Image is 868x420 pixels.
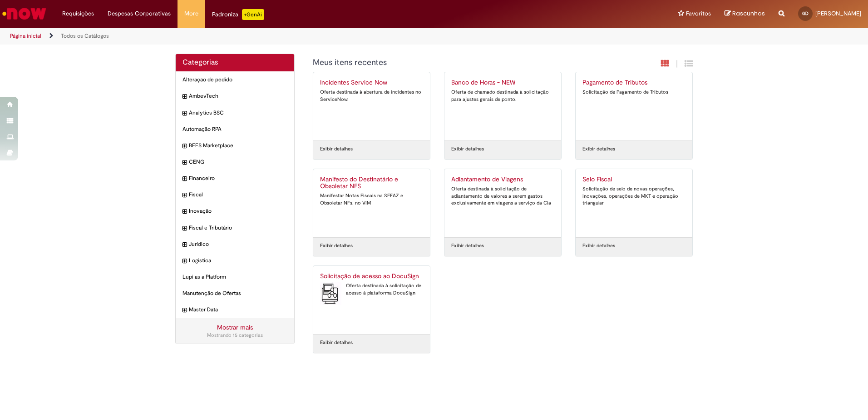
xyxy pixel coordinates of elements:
div: Alteração de pedido [176,71,294,88]
div: expandir categoria AmbevTech AmbevTech [176,88,294,105]
div: Oferta de chamado destinada à solicitação para ajustes gerais de ponto. [451,89,554,103]
div: expandir categoria Inovação Inovação [176,203,294,220]
i: expandir categoria Financeiro [182,175,187,184]
a: Banco de Horas - NEW Oferta de chamado destinada à solicitação para ajustes gerais de ponto. [444,72,561,140]
div: Manutenção de Ofertas [176,285,294,302]
a: Solicitação de acesso ao DocuSign Solicitação de acesso ao DocuSign Oferta destinada à solicitaçã... [313,266,430,334]
a: Exibir detalhes [451,242,484,250]
div: Solicitação de Pagamento de Tributos [582,89,686,96]
a: Mostrar mais [217,323,253,331]
span: Despesas Corporativas [108,9,171,18]
a: Rascunhos [725,10,765,18]
span: Analytics BSC [189,109,287,117]
i: Exibição em cartão [661,59,669,68]
div: Oferta destinada à abertura de incidentes no ServiceNow. [320,89,423,103]
a: Pagamento de Tributos Solicitação de Pagamento de Tributos [576,72,692,140]
span: Inovação [189,207,287,215]
h2: Incidentes Service Now [320,79,423,86]
div: expandir categoria BEES Marketplace BEES Marketplace [176,137,294,154]
div: Lupi as a Platform [176,269,294,285]
a: Manifesto do Destinatário e Obsoletar NFS Manifestar Notas Fiscais na SEFAZ e Obsoletar NFs. no VIM [313,169,430,237]
a: Incidentes Service Now Oferta destinada à abertura de incidentes no ServiceNow. [313,72,430,140]
a: Exibir detalhes [320,339,353,346]
div: Oferta destinada à solicitação de acesso à plataforma DocuSign [320,282,423,296]
h1: {"description":"","title":"Meus itens recentes"} Categoria [313,58,595,67]
span: Alteração de pedido [182,76,287,84]
span: Automação RPA [182,125,287,133]
div: expandir categoria CENG CENG [176,154,294,170]
i: expandir categoria Master Data [182,306,187,315]
span: AmbevTech [189,92,287,100]
ul: Trilhas de página [7,28,572,45]
span: Requisições [62,9,94,18]
a: Exibir detalhes [320,242,353,250]
i: expandir categoria BEES Marketplace [182,142,187,151]
span: CENG [189,158,287,166]
h2: Banco de Horas - NEW [451,79,554,86]
img: ServiceNow [1,5,48,23]
div: Solicitação de selo de novas operações, inovações, operações de MKT e operação triangular [582,185,686,207]
div: Automação RPA [176,121,294,138]
a: Exibir detalhes [451,145,484,153]
span: Logistica [189,257,287,265]
a: Exibir detalhes [582,242,615,250]
span: Rascunhos [732,9,765,18]
i: expandir categoria Jurídico [182,240,187,250]
span: Fiscal [189,191,287,199]
h2: Adiantamento de Viagens [451,176,554,183]
h2: Solicitação de acesso ao DocuSign [320,273,423,280]
ul: Categorias [176,71,294,318]
h2: Manifesto do Destinatário e Obsoletar NFS [320,176,423,190]
div: expandir categoria Financeiro Financeiro [176,170,294,187]
i: expandir categoria Fiscal [182,191,187,200]
span: Financeiro [189,175,287,182]
i: expandir categoria Logistica [182,257,187,266]
div: expandir categoria Fiscal Fiscal [176,186,294,203]
span: Fiscal e Tributário [189,224,287,232]
h2: Pagamento de Tributos [582,79,686,86]
i: expandir categoria CENG [182,158,187,167]
h2: Selo Fiscal [582,176,686,183]
span: | [676,59,678,69]
i: Exibição de grade [685,59,693,68]
div: Manifestar Notas Fiscais na SEFAZ e Obsoletar NFs. no VIM [320,192,423,206]
div: expandir categoria Logistica Logistica [176,252,294,269]
span: BEES Marketplace [189,142,287,150]
div: expandir categoria Jurídico Jurídico [176,236,294,253]
h2: Categorias [182,59,287,67]
a: Exibir detalhes [320,145,353,153]
span: Master Data [189,306,287,314]
span: Lupi as a Platform [182,273,287,281]
img: Solicitação de acesso ao DocuSign [320,282,341,305]
span: Jurídico [189,240,287,248]
a: Exibir detalhes [582,145,615,153]
div: expandir categoria Fiscal e Tributário Fiscal e Tributário [176,220,294,236]
span: Favoritos [686,9,711,18]
i: expandir categoria Inovação [182,207,187,216]
a: Adiantamento de Viagens Oferta destinada à solicitação de adiantamento de valores a serem gastos ... [444,169,561,237]
span: Manutenção de Ofertas [182,290,287,297]
span: More [184,9,198,18]
i: expandir categoria AmbevTech [182,92,187,101]
p: +GenAi [242,9,264,20]
a: Página inicial [10,32,41,40]
span: GD [802,10,809,16]
div: Padroniza [212,9,264,20]
a: Todos os Catálogos [61,32,109,40]
span: [PERSON_NAME] [815,10,861,17]
div: Mostrando 15 categorias [182,332,287,339]
div: Oferta destinada à solicitação de adiantamento de valores a serem gastos exclusivamente em viagen... [451,185,554,207]
div: expandir categoria Master Data Master Data [176,301,294,318]
i: expandir categoria Analytics BSC [182,109,187,118]
div: expandir categoria Analytics BSC Analytics BSC [176,105,294,121]
i: expandir categoria Fiscal e Tributário [182,224,187,233]
a: Selo Fiscal Solicitação de selo de novas operações, inovações, operações de MKT e operação triang... [576,169,692,237]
